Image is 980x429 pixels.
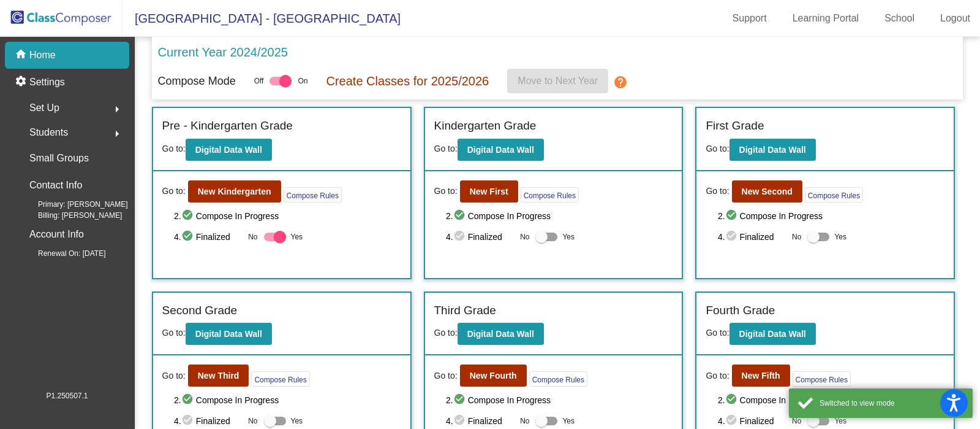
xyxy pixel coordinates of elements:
[792,231,801,242] span: No
[198,187,271,196] b: New Kindergarten
[186,323,272,345] button: Digital Data Wall
[29,177,82,194] p: Contact Info
[18,210,122,221] span: Billing: [PERSON_NAME]
[248,415,257,427] span: No
[162,185,186,198] span: Go to:
[18,199,128,210] span: Primary: [PERSON_NAME]
[458,139,544,161] button: Digital Data Wall
[248,231,257,242] span: No
[805,187,863,203] button: Compose Rules
[298,75,307,87] span: On
[820,398,963,409] div: Switched to view mode
[729,139,816,161] button: Digital Data Wall
[793,371,851,387] button: Compose Rules
[458,323,544,345] button: Digital Data Wall
[162,369,186,382] span: Go to:
[739,145,806,155] b: Digital Data Wall
[729,323,816,345] button: Digital Data Wall
[181,393,196,408] mat-icon: check_circle
[162,117,293,135] label: Pre - Kindergarten Grade
[174,393,401,408] span: 2. Compose In Progress
[725,414,740,428] mat-icon: check_circle
[930,9,980,28] a: Logout
[453,209,468,223] mat-icon: check_circle
[529,371,587,387] button: Compose Rules
[291,230,303,244] span: Yes
[521,187,579,203] button: Compose Rules
[188,180,281,203] button: New Kindergarten
[732,180,802,203] button: New Second
[453,393,468,408] mat-icon: check_circle
[725,209,740,223] mat-icon: check_circle
[181,414,196,428] mat-icon: check_circle
[460,180,518,203] button: New First
[562,414,575,428] span: Yes
[181,209,196,223] mat-icon: check_circle
[467,145,534,155] b: Digital Data Wall
[706,328,729,338] span: Go to:
[706,369,729,382] span: Go to:
[198,371,239,381] b: New Third
[29,48,56,63] p: Home
[188,365,249,387] button: New Third
[732,365,790,387] button: New Fifth
[186,139,272,161] button: Digital Data Wall
[15,48,29,63] mat-icon: home
[706,144,729,153] span: Go to:
[446,209,673,223] span: 2. Compose In Progress
[613,75,628,90] mat-icon: help
[742,187,793,196] b: New Second
[434,144,458,153] span: Go to:
[453,414,468,428] mat-icon: check_circle
[158,73,236,90] p: Compose Mode
[725,393,740,408] mat-icon: check_circle
[251,371,309,387] button: Compose Rules
[520,415,529,427] span: No
[174,414,242,428] span: 4. Finalized
[162,328,186,338] span: Go to:
[718,230,786,244] span: 4. Finalized
[783,9,869,28] a: Learning Portal
[434,302,496,320] label: Third Grade
[718,209,944,223] span: 2. Compose In Progress
[520,231,529,242] span: No
[834,230,846,244] span: Yes
[29,124,68,141] span: Students
[453,230,468,244] mat-icon: check_circle
[706,185,729,198] span: Go to:
[706,117,764,135] label: First Grade
[162,144,186,153] span: Go to:
[725,230,740,244] mat-icon: check_circle
[195,145,262,155] b: Digital Data Wall
[162,302,238,320] label: Second Grade
[123,9,401,28] span: [GEOGRAPHIC_DATA] - [GEOGRAPHIC_DATA]
[446,230,514,244] span: 4. Finalized
[718,414,786,428] span: 4. Finalized
[174,230,242,244] span: 4. Finalized
[460,365,527,387] button: New Fourth
[110,126,124,141] mat-icon: arrow_right
[284,187,342,203] button: Compose Rules
[434,369,458,382] span: Go to:
[29,150,89,167] p: Small Groups
[470,187,508,196] b: New First
[29,75,65,90] p: Settings
[158,43,288,61] p: Current Year 2024/2025
[181,230,196,244] mat-icon: check_circle
[15,75,29,90] mat-icon: settings
[29,226,84,243] p: Account Info
[110,102,124,117] mat-icon: arrow_right
[834,414,846,428] span: Yes
[706,302,775,320] label: Fourth Grade
[434,185,458,198] span: Go to:
[467,329,534,339] b: Digital Data Wall
[434,328,458,338] span: Go to:
[434,117,537,135] label: Kindergarten Grade
[507,69,608,93] button: Move to Next Year
[718,393,944,408] span: 2. Compose In Progress
[254,75,264,87] span: Off
[446,414,514,428] span: 4. Finalized
[174,209,401,223] span: 2. Compose In Progress
[446,393,673,408] span: 2. Compose In Progress
[723,9,777,28] a: Support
